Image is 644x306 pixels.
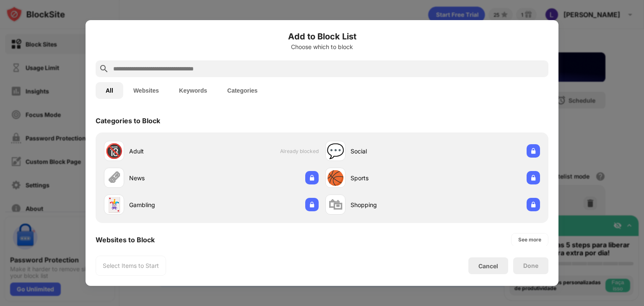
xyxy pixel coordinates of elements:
button: Keywords [169,82,217,99]
div: Websites to Block [96,236,155,244]
div: Gambling [129,200,211,209]
div: Social [351,147,433,156]
div: Categories to Block [96,117,160,125]
button: Categories [217,82,267,99]
img: search.svg [99,64,109,74]
div: 💬 [327,143,344,160]
div: See more [518,236,541,244]
span: Already blocked [280,148,319,154]
div: 🛍 [328,196,343,213]
div: 🔞 [105,143,123,160]
div: Cancel [478,262,498,270]
div: Choose which to block [96,44,548,50]
div: Sports [351,174,433,182]
div: 🃏 [105,196,123,213]
div: Select Items to Start [103,262,159,270]
h6: Add to Block List [96,30,548,43]
div: Shopping [351,200,433,209]
div: News [129,174,211,182]
div: Done [523,262,538,269]
div: Adult [129,147,211,156]
div: 🗞 [107,169,121,187]
button: All [96,82,123,99]
button: Websites [123,82,169,99]
div: 🏀 [327,169,344,187]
